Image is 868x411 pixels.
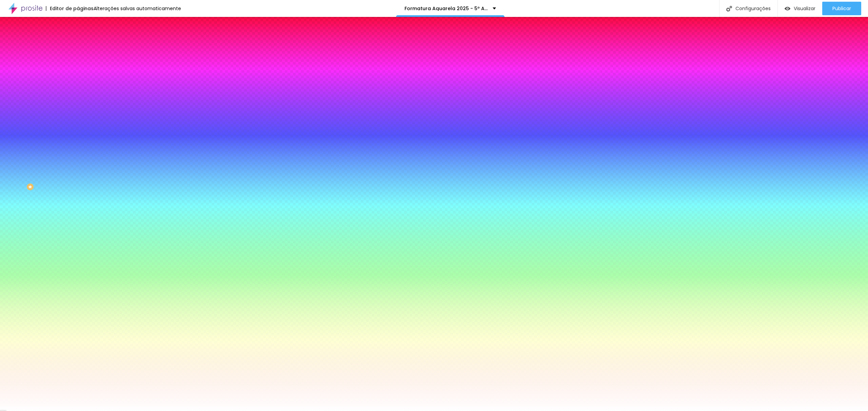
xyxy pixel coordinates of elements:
[794,6,815,11] span: Visualizar
[785,6,790,12] img: view-1.svg
[94,6,181,11] div: Alterações salvas automaticamente
[778,2,822,15] button: Visualizar
[46,6,94,11] div: Editor de páginas
[822,2,861,15] button: Publicar
[726,6,732,12] img: Icone
[832,6,851,11] span: Publicar
[405,6,488,11] p: Formatura Aquarela 2025 - 5º Ano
